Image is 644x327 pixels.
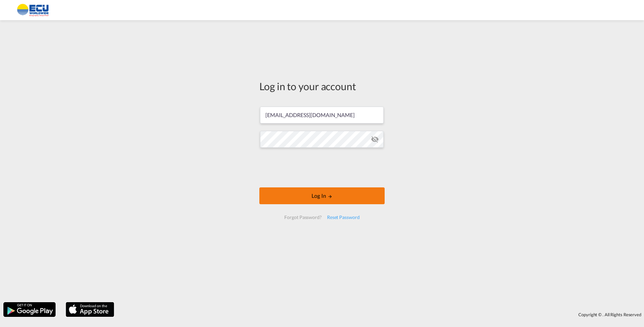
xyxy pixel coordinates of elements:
[259,79,385,93] div: Log in to your account
[371,135,379,143] md-icon: icon-eye-off
[260,107,384,123] input: Enter email/phone number
[282,211,324,223] div: Forgot Password?
[118,309,644,320] div: Copyright © . All Rights Reserved
[324,211,362,223] div: Reset Password
[259,187,385,204] button: LOGIN
[271,154,373,181] iframe: reCAPTCHA
[3,301,56,318] img: google.png
[65,301,115,318] img: apple.png
[10,3,56,18] img: 6cccb1402a9411edb762cf9624ab9cda.png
